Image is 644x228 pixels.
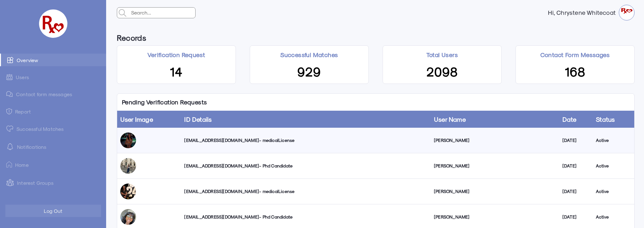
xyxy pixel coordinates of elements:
img: matched.svg [6,126,13,132]
img: vpflicxnlmeeogsr8ht1.jpg [120,132,136,148]
img: admin-search.svg [117,8,128,18]
a: Date [562,115,577,123]
img: notification-default-white.svg [6,143,14,150]
img: admin-ic-contact-message.svg [6,91,13,97]
img: vms0hidhgpcys4xplw3w.jpg [120,209,136,225]
img: intrestGropus.svg [6,179,14,186]
div: Active [596,214,631,220]
p: Total Users [426,50,458,59]
div: [EMAIL_ADDRESS][DOMAIN_NAME] - medicalLicense [184,188,427,195]
span: 929 [297,63,321,79]
div: [DATE] [562,214,590,220]
div: [PERSON_NAME] [434,163,556,169]
img: admin-ic-users.svg [6,74,13,80]
div: [PERSON_NAME] [434,188,556,195]
img: admin-ic-overview.svg [7,57,14,63]
h6: Records [117,30,146,45]
div: [EMAIL_ADDRESS][DOMAIN_NAME] - medicalLicense [184,137,427,143]
span: 168 [565,63,585,79]
div: [DATE] [562,137,590,143]
p: Pending Verification Requests [117,94,212,111]
a: User Image [120,115,153,123]
p: Verification Request [147,50,205,59]
p: Successful Matches [280,50,338,59]
div: [PERSON_NAME] [434,137,556,143]
a: User Name [434,115,466,123]
button: Log Out [5,205,101,217]
span: 2098 [426,63,458,79]
div: [DATE] [562,163,590,169]
p: Contact Form Messages [540,50,610,59]
a: Status [596,115,615,123]
input: Search... [129,8,195,18]
img: gjid60r9hplbfsuft2pt.jpg [120,158,136,174]
div: [EMAIL_ADDRESS][DOMAIN_NAME] - Phd Candidate [184,214,427,220]
div: Active [596,188,631,195]
strong: Hi, Chrystene Whitecoat [548,9,619,16]
div: [EMAIL_ADDRESS][DOMAIN_NAME] - Phd Candidate [184,163,427,169]
img: ug8zwn6kowhrf4b7tz7p.jpg [120,184,136,199]
div: [DATE] [562,188,590,195]
div: [PERSON_NAME] [434,214,556,220]
img: ic-home.png [6,161,12,168]
div: Active [596,163,631,169]
img: admin-ic-report.svg [6,108,12,114]
div: Active [596,137,631,143]
span: 14 [170,63,183,79]
a: ID Details [184,115,212,123]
